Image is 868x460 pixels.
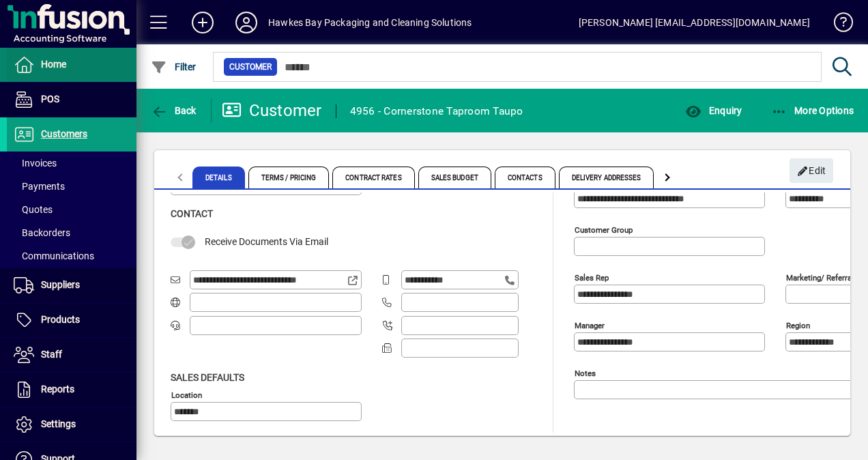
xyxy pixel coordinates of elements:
div: [PERSON_NAME] [EMAIL_ADDRESS][DOMAIN_NAME] [579,12,810,33]
span: Details [192,167,245,188]
span: Filter [151,61,197,72]
a: Reports [7,373,136,407]
span: Home [41,59,66,70]
app-page-header-button: Back [136,98,212,123]
button: Add [181,10,225,35]
a: Home [7,48,136,82]
a: Invoices [7,152,136,175]
mat-label: Notes [575,368,596,377]
a: Staff [7,338,136,372]
a: Backorders [7,221,136,244]
a: Payments [7,175,136,198]
button: Filter [147,55,200,79]
span: Suppliers [41,279,80,290]
a: POS [7,83,136,117]
span: Products [41,314,80,325]
span: Enquiry [685,105,742,116]
mat-label: Region [786,320,810,330]
button: More Options [768,98,858,123]
div: Customer [222,100,322,121]
button: Enquiry [682,98,745,123]
mat-label: Marketing/ Referral [786,272,854,282]
span: Invoices [14,158,57,169]
span: Receive Documents Via Email [205,236,328,247]
span: Quotes [14,204,53,215]
span: Payments [14,181,65,192]
a: Quotes [7,198,136,221]
a: Products [7,303,136,337]
button: Edit [790,158,833,183]
mat-label: Manager [575,320,605,330]
span: POS [41,94,59,104]
span: Terms / Pricing [248,167,330,188]
a: Knowledge Base [824,3,851,47]
span: Contract Rates [332,167,414,188]
mat-label: Sales rep [575,272,609,282]
div: Hawkes Bay Packaging and Cleaning Solutions [268,12,472,33]
span: Staff [41,349,62,360]
span: Contacts [495,167,555,188]
span: Contact [171,208,213,219]
span: Delivery Addresses [559,167,654,188]
button: Back [147,98,200,123]
span: Backorders [14,227,70,238]
a: Suppliers [7,268,136,302]
mat-label: Location [171,390,202,399]
span: Back [151,105,197,116]
button: Profile [225,10,268,35]
span: Sales defaults [171,372,244,383]
mat-label: Customer group [575,225,633,234]
span: Customers [41,128,87,139]
div: 4956 - Cornerstone Taproom Taupo [350,100,523,122]
span: Sales Budget [418,167,491,188]
span: Edit [797,160,826,182]
span: Communications [14,250,94,261]
span: Reports [41,384,74,394]
span: Settings [41,418,76,429]
a: Settings [7,407,136,442]
a: Communications [7,244,136,268]
span: More Options [771,105,854,116]
span: Customer [229,60,272,74]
